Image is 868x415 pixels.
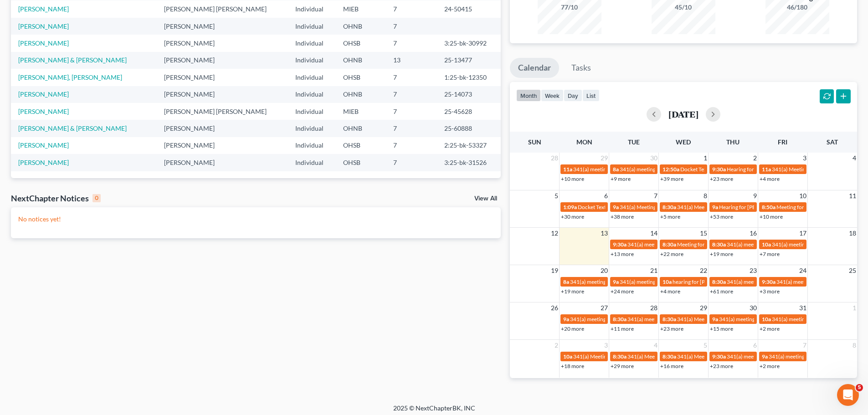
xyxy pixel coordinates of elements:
span: 8:50a [762,204,776,210]
td: [PERSON_NAME] [157,18,288,35]
span: Docket Text: for [PERSON_NAME] [578,204,659,210]
a: View All [474,195,497,202]
span: 2 [554,340,559,351]
td: MIEB [336,0,386,17]
td: [PERSON_NAME] [PERSON_NAME] [157,0,288,17]
span: 341(a) Meeting for [PERSON_NAME] and [PERSON_NAME] [677,204,819,210]
div: 0 [92,194,101,202]
span: 341(a) meeting for [PERSON_NAME] [776,278,864,285]
a: +23 more [660,325,683,332]
td: 3:25-bk-31526 [437,154,501,171]
a: +19 more [561,288,584,295]
a: +20 more [561,325,584,332]
span: 28 [550,153,559,164]
button: month [516,89,541,102]
td: 7 [386,0,437,17]
td: 13 [386,52,437,69]
td: OHSB [336,137,386,154]
td: OHNB [336,120,386,137]
a: +22 more [660,251,683,257]
td: 25-14073 [437,86,501,103]
td: 25-13477 [437,52,501,69]
a: +11 more [611,325,634,332]
span: 6 [752,340,758,351]
td: OHNB [336,18,386,35]
span: 341(a) meeting for [PERSON_NAME] [627,316,715,323]
a: +15 more [710,325,733,332]
a: +61 more [710,288,733,295]
span: 9a [563,316,569,323]
span: 9a [762,353,768,360]
a: +18 more [561,363,584,369]
td: 7 [386,103,437,120]
a: [PERSON_NAME] [18,159,69,166]
span: 16 [749,228,758,239]
span: 341(a) Meeting for [PERSON_NAME] and [PERSON_NAME] [677,316,819,323]
a: +10 more [561,175,584,182]
td: 7 [386,154,437,171]
span: 6 [603,190,609,201]
a: +13 more [611,251,634,257]
div: 46/180 [765,3,829,12]
a: +2 more [760,325,780,332]
a: [PERSON_NAME] [18,141,69,149]
span: 8:30a [613,353,627,360]
span: 9:30a [613,241,627,248]
div: 45/10 [652,3,715,12]
span: 9a [613,204,619,210]
span: 5 [856,384,863,391]
span: 341(a) meeting for [PERSON_NAME] [719,316,807,323]
span: 341(a) meeting for [PERSON_NAME] & [PERSON_NAME] [620,166,756,173]
td: OHSB [336,35,386,51]
a: [PERSON_NAME] [18,90,69,98]
a: +9 more [611,175,631,182]
td: OHNB [336,52,386,69]
td: Individual [288,137,336,154]
span: 28 [649,302,658,313]
span: 29 [600,153,609,164]
span: Sun [528,138,541,146]
span: 8:30a [663,241,676,248]
span: 341(a) meeting for [PERSON_NAME] [573,166,661,173]
a: +23 more [710,363,733,369]
span: 15 [699,228,708,239]
span: Hearing for [PERSON_NAME] & [PERSON_NAME] [719,204,838,210]
a: [PERSON_NAME] [18,5,69,13]
a: +7 more [760,251,780,257]
span: 12:50a [663,166,679,173]
span: 9a [712,316,718,323]
span: 341(a) meeting for [PERSON_NAME] [769,353,857,360]
span: 8a [613,166,619,173]
td: Individual [288,35,336,51]
span: 26 [550,302,559,313]
span: 8 [852,340,857,351]
td: MIEB [336,103,386,120]
td: 7 [386,120,437,137]
td: 24-50415 [437,0,501,17]
span: 341(a) meeting for [PERSON_NAME] [727,353,815,360]
span: hearing for [PERSON_NAME] [673,278,743,285]
a: +24 more [611,288,634,295]
td: 25-45628 [437,103,501,120]
td: [PERSON_NAME] [157,137,288,154]
a: +29 more [611,363,634,369]
span: 2 [752,153,758,164]
td: [PERSON_NAME] [157,154,288,171]
span: 17 [798,228,807,239]
span: Tue [628,138,640,146]
td: 7 [386,35,437,51]
a: [PERSON_NAME], [PERSON_NAME] [18,73,122,81]
span: 10a [762,316,771,323]
td: Individual [288,18,336,35]
span: 10a [663,278,672,285]
td: 25-60888 [437,120,501,137]
td: [PERSON_NAME] [157,35,288,51]
span: 5 [554,190,559,201]
span: 30 [649,153,658,164]
span: 13 [600,228,609,239]
span: 25 [848,265,857,276]
td: 7 [386,137,437,154]
td: [PERSON_NAME] [PERSON_NAME] [157,103,288,120]
span: 29 [699,302,708,313]
span: 8:30a [663,204,676,210]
